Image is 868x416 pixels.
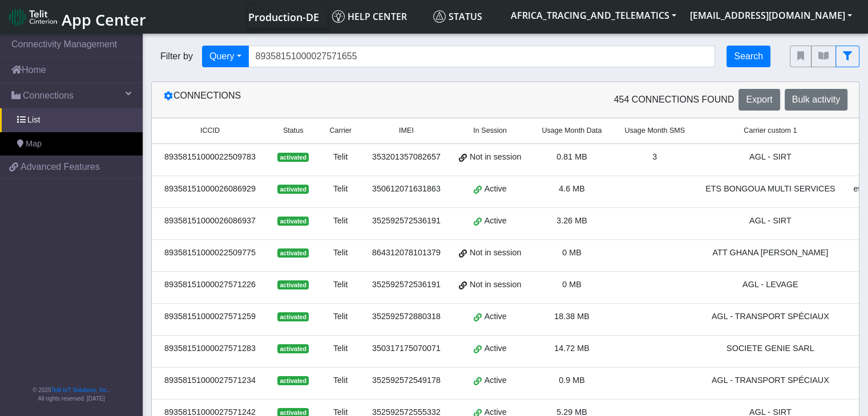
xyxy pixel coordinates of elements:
[746,95,772,104] span: Export
[614,93,734,107] span: 454 Connections found
[485,342,507,355] span: Active
[433,10,482,23] span: Status
[556,152,587,161] span: 0.81 MB
[159,151,261,164] div: 89358151000022509783
[370,215,443,227] div: 352592572536191
[554,344,590,353] span: 14.72 MB
[328,5,429,28] a: Help center
[155,89,506,111] div: Connections
[370,374,443,387] div: 352592572549178
[703,183,837,195] div: ETS BONGOUA MULTI SERVICES
[703,311,837,323] div: AGL - TRANSPORT SPÉCIAUX
[703,215,837,227] div: AGL - SIRT
[620,151,689,164] div: 3
[399,125,414,136] span: IMEI
[562,248,582,257] span: 0 MB
[504,5,683,26] button: AFRICA_TRACING_AND_TELEMATICS
[277,280,309,289] span: activated
[277,217,309,226] span: activated
[23,89,74,103] span: Connections
[202,46,249,67] button: Query
[329,125,351,136] span: Carrier
[21,160,100,174] span: Advanced Features
[277,153,309,162] span: activated
[542,125,601,136] span: Usage Month Data
[370,183,443,195] div: 350612071631863
[792,95,840,104] span: Bulk activity
[790,46,859,67] div: fitlers menu
[370,342,443,355] div: 350317175070071
[283,125,304,136] span: Status
[325,247,356,259] div: Telit
[473,125,507,136] span: In Session
[159,374,261,387] div: 89358151000027571234
[703,151,837,164] div: AGL - SIRT
[325,151,356,164] div: Telit
[9,5,144,29] a: App Center
[277,376,309,385] span: activated
[27,114,40,127] span: List
[624,125,685,136] span: Usage Month SMS
[554,312,590,321] span: 18.38 MB
[559,376,585,385] span: 0.9 MB
[683,5,859,26] button: [EMAIL_ADDRESS][DOMAIN_NAME]
[370,247,443,259] div: 864312078101379
[703,342,837,355] div: SOCIETE GENIE SARL
[26,138,42,150] span: Map
[277,248,309,258] span: activated
[332,10,407,23] span: Help center
[248,46,716,67] input: Search...
[703,279,837,291] div: AGL - LEVAGE
[562,280,582,289] span: 0 MB
[485,215,507,227] span: Active
[325,342,356,355] div: Telit
[370,311,443,323] div: 352592572880318
[248,5,318,28] a: Your current platform instance
[470,247,521,259] span: Not in session
[159,215,261,227] div: 89358151000026086937
[726,46,770,67] button: Search
[470,151,521,164] span: Not in session
[159,183,261,195] div: 89358151000026086929
[325,279,356,291] div: Telit
[744,125,797,136] span: Carrier custom 1
[325,311,356,323] div: Telit
[51,387,108,393] a: Telit IoT Solutions, Inc.
[159,342,261,355] div: 89358151000027571283
[703,374,837,387] div: AGL - TRANSPORT SPÉCIAUX
[433,10,446,23] img: status.svg
[703,247,837,259] div: ATT GHANA [PERSON_NAME]
[785,89,847,111] button: Bulk activity
[332,10,345,23] img: knowledge.svg
[277,185,309,194] span: activated
[200,125,220,136] span: ICCID
[370,279,443,291] div: 352592572536191
[738,89,780,111] button: Export
[485,311,507,323] span: Active
[556,216,587,225] span: 3.26 MB
[159,279,261,291] div: 89358151000027571226
[325,374,356,387] div: Telit
[559,184,585,193] span: 4.6 MB
[277,344,309,353] span: activated
[277,312,309,321] span: activated
[9,8,57,26] img: logo-telit-cinterion-gw-new.png
[325,183,356,195] div: Telit
[159,247,261,259] div: 89358151000022509775
[62,9,146,30] span: App Center
[485,374,507,387] span: Active
[470,279,521,291] span: Not in session
[248,10,319,24] span: Production-DE
[429,5,504,28] a: Status
[325,215,356,227] div: Telit
[485,183,507,195] span: Active
[151,50,202,63] span: Filter by
[159,311,261,323] div: 89358151000027571259
[370,151,443,164] div: 353201357082657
